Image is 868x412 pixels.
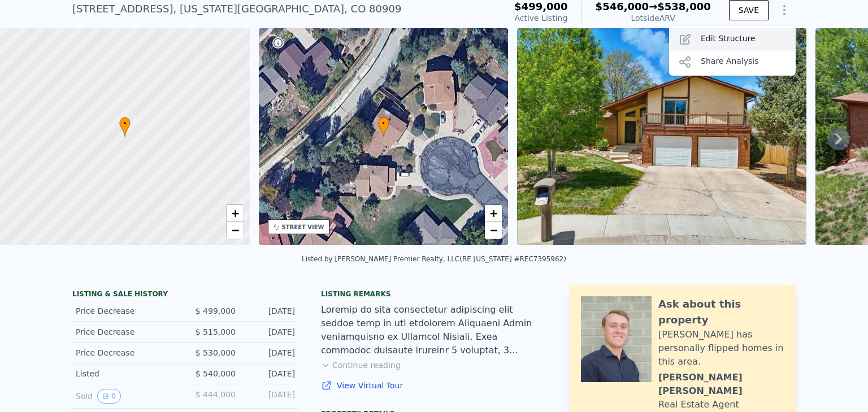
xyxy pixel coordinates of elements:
[245,326,295,338] div: [DATE]
[485,205,502,222] a: Zoom in
[596,1,649,12] span: $546,000
[76,368,176,379] div: Listed
[658,398,739,411] div: Real Estate Agent
[196,327,236,336] span: $ 515,000
[119,117,131,137] div: •
[196,348,236,357] span: $ 530,000
[514,1,568,12] span: $499,000
[231,206,238,220] span: +
[321,360,401,371] button: Continue reading
[97,389,121,404] button: View historical data
[321,303,547,357] div: Loremip do sita consectetur adipiscing elit seddoe temp in utl etdolorem Aliquaeni Admin veniamqu...
[196,369,236,378] span: $ 540,000
[669,26,796,76] div: Show Options
[245,389,295,404] div: [DATE]
[119,119,131,129] span: •
[490,206,497,220] span: +
[378,117,389,137] div: •
[227,222,244,239] a: Zoom out
[321,290,547,299] div: Listing remarks
[76,389,176,404] div: Sold
[669,28,796,51] div: Edit Structure
[72,1,401,17] div: [STREET_ADDRESS] , [US_STATE][GEOGRAPHIC_DATA] , CO 80909
[669,51,796,73] div: Share Analysis
[596,1,711,12] div: →
[245,305,295,317] div: [DATE]
[658,371,784,398] div: [PERSON_NAME] [PERSON_NAME]
[378,119,389,129] span: •
[657,1,711,12] span: $538,000
[245,368,295,379] div: [DATE]
[72,290,298,301] div: LISTING & SALE HISTORY
[485,222,502,239] a: Zoom out
[76,347,176,358] div: Price Decrease
[227,205,244,222] a: Zoom in
[76,326,176,338] div: Price Decrease
[302,255,566,263] div: Listed by [PERSON_NAME] Premier Realty, LLC (RE [US_STATE] #REC7395962)
[245,347,295,358] div: [DATE]
[76,305,176,317] div: Price Decrease
[196,306,236,315] span: $ 499,000
[517,28,806,245] img: Sale: 135275784 Parcel: 2982871
[514,14,567,23] span: Active Listing
[658,328,784,369] div: [PERSON_NAME] has personally flipped homes in this area.
[596,12,711,24] div: Lotside ARV
[658,296,784,328] div: Ask about this property
[282,223,324,231] div: STREET VIEW
[196,390,236,399] span: $ 444,000
[490,223,497,237] span: −
[231,223,238,237] span: −
[321,380,547,391] a: View Virtual Tour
